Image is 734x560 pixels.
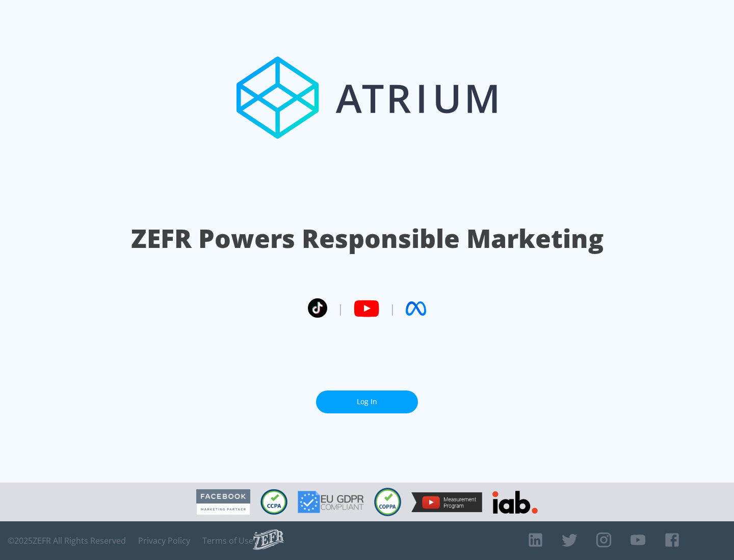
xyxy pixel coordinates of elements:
span: © 2025 ZEFR All Rights Reserved [8,536,126,546]
span: | [389,301,396,316]
img: IAB [492,491,538,514]
span: | [337,301,344,316]
img: CCPA Compliant [260,489,287,515]
img: GDPR Compliant [298,491,364,513]
a: Privacy Policy [138,536,190,546]
a: Terms of Use [202,536,253,546]
h1: ZEFR Powers Responsible Marketing [131,221,604,256]
img: Facebook Marketing Partner [196,489,250,515]
img: YouTube Measurement Program [411,492,482,512]
a: Log In [316,390,418,413]
img: COPPA Compliant [374,488,401,516]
